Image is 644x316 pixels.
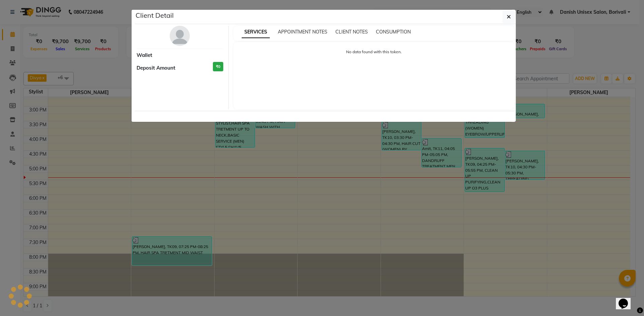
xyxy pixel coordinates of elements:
span: Deposit Amount [137,64,175,72]
p: No data found with this token. [240,49,508,55]
span: CONSUMPTION [376,29,411,35]
iframe: chat widget [616,289,637,309]
span: CLIENT NOTES [335,29,368,35]
span: SERVICES [242,26,270,38]
span: Wallet [137,52,152,59]
h5: Client Detail [136,10,174,20]
img: avatar [170,26,190,46]
span: APPOINTMENT NOTES [278,29,327,35]
h3: ₹0 [213,62,223,72]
